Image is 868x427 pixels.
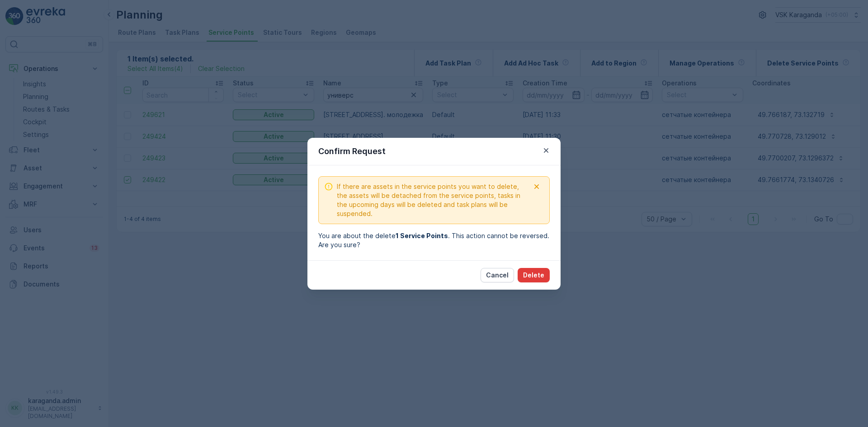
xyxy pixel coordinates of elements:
p: Confirm Request [318,145,386,158]
button: Cancel [481,268,514,282]
b: 1 Service Points [396,232,448,239]
span: If there are assets in the service points you want to delete, the assets will be detached from th... [337,182,529,218]
div: You are about the delete . This action cannot be reversed. Are you sure? [318,231,550,249]
p: Delete [523,271,544,280]
p: Cancel [486,271,509,280]
button: Delete [518,268,550,282]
